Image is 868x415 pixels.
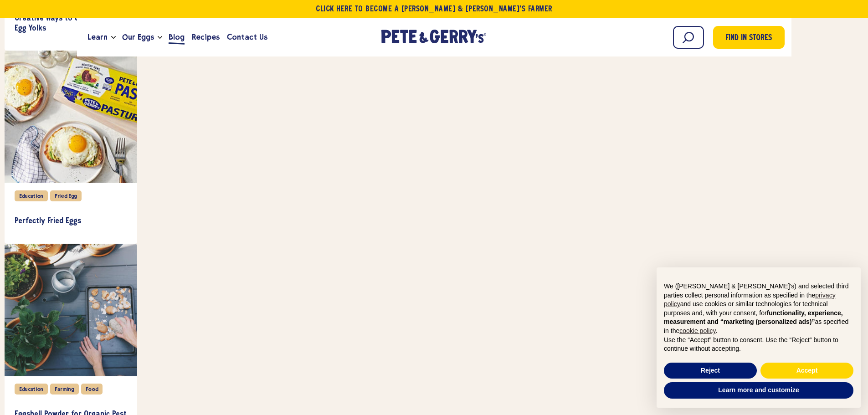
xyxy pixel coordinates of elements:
[673,26,704,49] input: Search
[192,31,220,43] span: Recipes
[118,25,158,50] a: Our Eggs
[87,31,108,43] span: Learn
[760,363,853,379] button: Accept
[223,25,271,50] a: Contact Us
[15,190,48,201] div: Education
[713,26,785,49] a: Find in Stores
[679,327,715,334] a: cookie policy
[15,384,48,395] div: Education
[15,216,127,226] h3: Perfectly Fried Eggs
[111,36,116,39] button: Open the dropdown menu for Learn
[81,384,103,395] div: Food
[15,208,127,235] a: Perfectly Fried Eggs
[50,190,82,201] div: Fried Egg
[227,31,267,43] span: Contact Us
[664,363,757,379] button: Reject
[165,25,188,50] a: Blog
[84,25,111,50] a: Learn
[158,36,162,39] button: Open the dropdown menu for Our Eggs
[725,32,772,45] span: Find in Stores
[664,382,853,399] button: Learn more and customize
[188,25,223,50] a: Recipes
[169,31,185,43] span: Blog
[649,260,868,415] div: Notice
[664,282,853,336] p: We ([PERSON_NAME] & [PERSON_NAME]'s) and selected third parties collect personal information as s...
[50,384,79,395] div: Farming
[664,336,853,354] p: Use the “Accept” button to consent. Use the “Reject” button to continue without accepting.
[122,31,154,43] span: Our Eggs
